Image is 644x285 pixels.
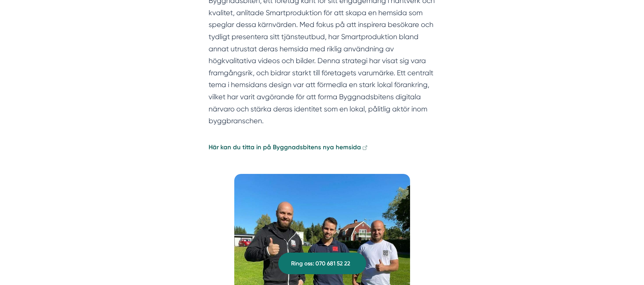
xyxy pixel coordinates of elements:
[291,259,350,268] span: Ring oss: 070 681 52 22
[209,144,368,151] a: Här kan du titta in på Byggnadsbitens nya hemsida
[278,253,366,274] a: Ring oss: 070 681 52 22
[209,144,361,151] strong: Här kan du titta in på Byggnadsbitens nya hemsida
